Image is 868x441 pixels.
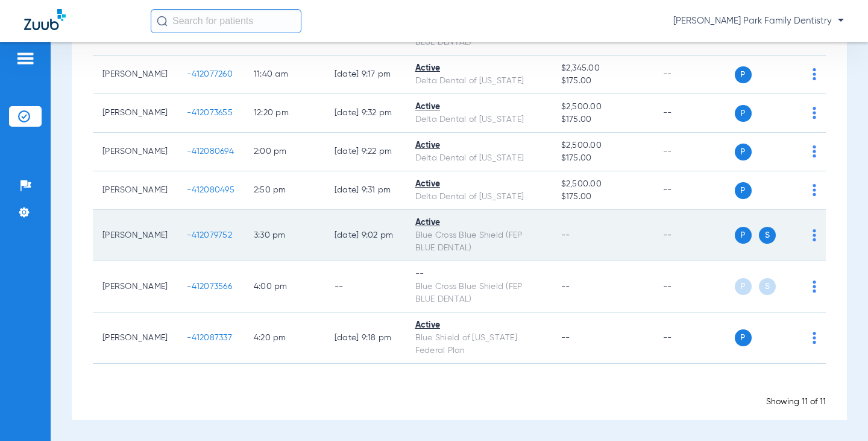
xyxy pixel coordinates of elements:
td: [PERSON_NAME] [93,133,177,171]
span: P [735,105,752,122]
td: 2:00 PM [244,133,325,171]
span: $175.00 [561,113,644,126]
img: Search Icon [157,16,168,27]
div: -- [415,268,542,281]
td: -- [653,171,735,210]
div: Delta Dental of [US_STATE] [415,152,542,165]
div: Delta Dental of [US_STATE] [415,113,542,126]
td: [PERSON_NAME] [93,94,177,133]
span: -412073566 [187,282,232,291]
img: hamburger-icon [16,51,35,66]
span: -412073655 [187,109,233,117]
td: [DATE] 9:31 PM [325,171,406,210]
img: group-dot-blue.svg [813,68,816,80]
span: P [735,144,752,160]
td: -- [653,313,735,364]
span: $2,500.00 [561,101,644,113]
div: Delta Dental of [US_STATE] [415,75,542,87]
span: -- [561,231,570,240]
span: [PERSON_NAME] Park Family Dentistry [673,15,844,27]
span: Showing 11 of 11 [766,398,826,406]
span: -412080495 [187,186,234,194]
div: Active [415,139,542,152]
div: Active [415,217,542,229]
span: $2,345.00 [561,62,644,75]
td: [PERSON_NAME] [93,56,177,94]
span: -412087337 [187,334,232,342]
div: Blue Shield of [US_STATE] Federal Plan [415,332,542,357]
img: group-dot-blue.svg [813,332,816,344]
div: Delta Dental of [US_STATE] [415,191,542,203]
span: -412079752 [187,231,232,240]
span: S [759,227,776,244]
div: Active [415,62,542,75]
span: -412080694 [187,147,234,156]
img: group-dot-blue.svg [813,229,816,241]
td: [DATE] 9:32 PM [325,94,406,133]
span: S [759,278,776,295]
td: [PERSON_NAME] [93,210,177,261]
span: P [735,278,752,295]
div: Blue Cross Blue Shield (FEP BLUE DENTAL) [415,281,542,306]
img: group-dot-blue.svg [813,184,816,196]
div: Active [415,178,542,191]
td: 4:00 PM [244,261,325,313]
img: group-dot-blue.svg [813,107,816,119]
td: -- [325,261,406,313]
td: 2:50 PM [244,171,325,210]
td: [DATE] 9:18 PM [325,313,406,364]
td: [DATE] 9:02 PM [325,210,406,261]
td: [PERSON_NAME] [93,261,177,313]
span: -- [561,282,570,291]
span: $175.00 [561,191,644,203]
span: -- [561,334,570,342]
td: [DATE] 9:17 PM [325,56,406,94]
span: P [735,227,752,244]
img: group-dot-blue.svg [813,281,816,293]
td: 12:20 PM [244,94,325,133]
td: 3:30 PM [244,210,325,261]
div: Active [415,319,542,332]
img: Zuub Logo [24,9,66,30]
td: 11:40 AM [244,56,325,94]
span: P [735,182,752,199]
td: [DATE] 9:22 PM [325,133,406,171]
span: -412077260 [187,70,233,78]
td: [PERSON_NAME] [93,171,177,210]
div: Blue Cross Blue Shield (FEP BLUE DENTAL) [415,229,542,255]
td: -- [653,210,735,261]
span: $175.00 [561,152,644,165]
img: group-dot-blue.svg [813,145,816,157]
span: $175.00 [561,75,644,87]
input: Search for patients [151,9,301,33]
td: -- [653,56,735,94]
td: -- [653,261,735,313]
span: P [735,329,752,346]
span: $2,500.00 [561,178,644,191]
td: -- [653,94,735,133]
td: -- [653,133,735,171]
div: Active [415,101,542,113]
td: 4:20 PM [244,313,325,364]
td: [PERSON_NAME] [93,313,177,364]
span: P [735,66,752,83]
span: $2,500.00 [561,139,644,152]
